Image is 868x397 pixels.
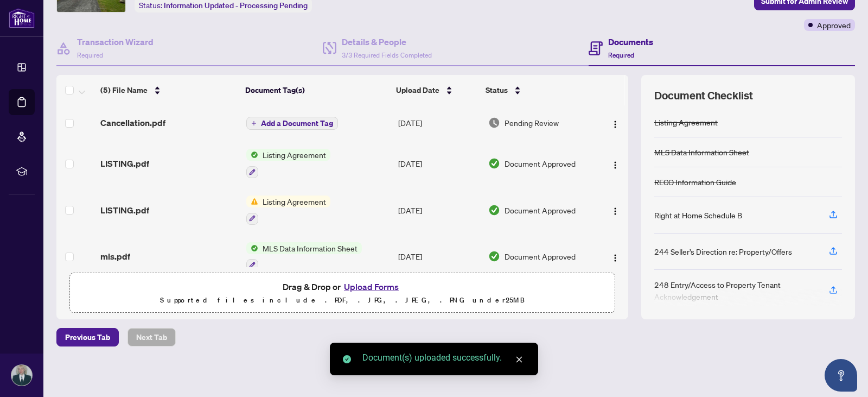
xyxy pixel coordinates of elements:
[343,355,351,363] span: check-circle
[77,51,103,59] span: Required
[611,254,620,262] img: Logo
[246,196,258,207] img: Status Icon
[342,35,432,48] h4: Details & People
[246,242,258,254] img: Status Icon
[56,328,119,346] button: Previous Tab
[607,114,624,131] button: Logo
[164,1,308,10] span: Information Updated - Processing Pending
[654,176,736,188] div: RECO Information Guide
[283,280,402,294] span: Drag & Drop or
[608,51,634,59] span: Required
[394,234,484,280] td: [DATE]
[100,116,165,129] span: Cancellation.pdf
[817,19,851,31] span: Approved
[505,117,559,129] span: Pending Review
[488,117,500,129] img: Document Status
[76,294,608,307] p: Supported files include .PDF, .JPG, .JPEG, .PNG under 25 MB
[654,245,792,257] div: 244 Seller’s Direction re: Property/Offers
[65,329,110,346] span: Previous Tab
[246,196,330,225] button: Status IconListing Agreement
[246,149,258,161] img: Status Icon
[488,204,500,216] img: Document Status
[654,279,816,303] div: 248 Entry/Access to Property Tenant Acknowledgement
[486,84,508,96] span: Status
[481,75,593,105] th: Status
[394,140,484,187] td: [DATE]
[611,120,620,129] img: Logo
[654,209,742,221] div: Right at Home Schedule B
[241,75,392,105] th: Document Tag(s)
[654,146,749,158] div: MLS Data Information Sheet
[394,187,484,234] td: [DATE]
[362,351,525,364] div: Document(s) uploaded successfully.
[127,328,176,346] button: Next Tab
[608,35,653,48] h4: Documents
[100,204,149,217] span: LISTING.pdf
[607,201,624,219] button: Logo
[505,157,576,169] span: Document Approved
[505,204,576,216] span: Document Approved
[100,250,130,263] span: mls.pdf
[611,161,620,169] img: Logo
[394,105,484,140] td: [DATE]
[342,51,432,59] span: 3/3 Required Fields Completed
[246,242,362,272] button: Status IconMLS Data Information Sheet
[825,359,857,392] button: Open asap
[258,149,330,161] span: Listing Agreement
[100,84,148,96] span: (5) File Name
[77,35,154,48] h4: Transaction Wizard
[100,157,149,170] span: LISTING.pdf
[96,75,241,105] th: (5) File Name
[654,116,718,128] div: Listing Agreement
[341,280,402,294] button: Upload Forms
[607,155,624,172] button: Logo
[607,248,624,265] button: Logo
[488,157,500,169] img: Document Status
[11,365,32,386] img: Profile Icon
[513,354,525,366] a: Close
[246,117,338,130] button: Add a Document Tag
[515,356,523,363] span: close
[654,88,753,103] span: Document Checklist
[261,119,333,127] span: Add a Document Tag
[611,207,620,216] img: Logo
[258,242,362,254] span: MLS Data Information Sheet
[70,273,615,313] span: Drag & Drop orUpload FormsSupported files include .PDF, .JPG, .JPEG, .PNG under25MB
[392,75,481,105] th: Upload Date
[246,149,330,178] button: Status IconListing Agreement
[396,84,439,96] span: Upload Date
[246,116,338,130] button: Add a Document Tag
[251,121,257,126] span: plus
[488,250,500,262] img: Document Status
[9,8,35,28] img: logo
[505,250,576,262] span: Document Approved
[258,196,330,207] span: Listing Agreement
